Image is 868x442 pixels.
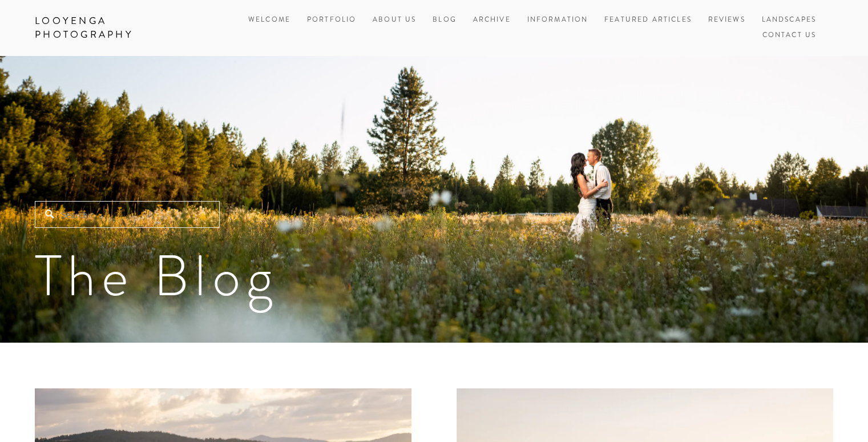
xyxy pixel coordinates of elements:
a: About Us [373,13,416,28]
h1: The Blog [35,247,833,304]
a: Blog [433,13,457,28]
a: Contact Us [762,28,816,43]
a: Archive [473,13,511,28]
input: Search [35,201,220,228]
a: Information [527,15,588,25]
a: Reviews [708,13,745,28]
a: Portfolio [307,15,356,25]
a: Landscapes [761,13,816,28]
a: Featured Articles [604,13,692,28]
a: Welcome [248,13,290,28]
a: Looyenga Photography [26,11,208,45]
